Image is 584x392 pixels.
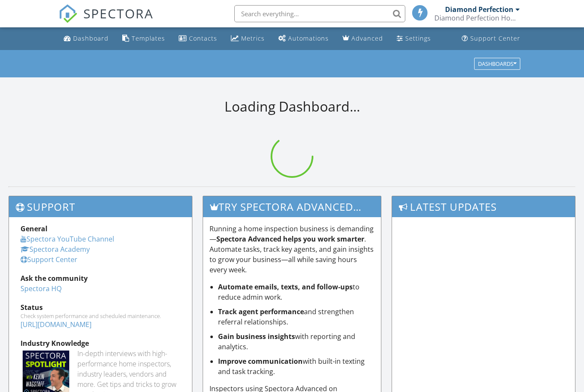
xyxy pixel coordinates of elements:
[21,320,91,329] a: [URL][DOMAIN_NAME]
[392,196,575,217] h3: Latest Updates
[21,312,180,319] div: Check system performance and scheduled maintenance.
[21,234,114,244] a: Spectora YouTube Channel
[21,273,180,283] div: Ask the community
[59,12,153,29] a: SPECTORA
[218,282,353,292] strong: Automate emails, texts, and follow-ups
[209,224,375,275] p: Running a home inspection business is demanding— . Automate tasks, track key agents, and gain ins...
[21,284,62,293] a: Spectora HQ
[21,302,180,312] div: Status
[218,332,295,341] strong: Gain business insights
[21,338,180,348] div: Industry Knowledge
[9,196,192,217] h3: Support
[73,34,109,42] div: Dashboard
[458,31,524,47] a: Support Center
[175,31,221,47] a: Contacts
[393,31,434,47] a: Settings
[218,307,375,327] li: and strengthen referral relationships.
[218,307,304,316] strong: Track agent performance
[218,331,375,352] li: with reporting and analytics.
[434,14,520,22] div: Diamond Perfection Home & Property Inspections
[470,34,520,42] div: Support Center
[216,234,364,244] strong: Spectora Advanced helps you work smarter
[83,4,153,22] span: SPECTORA
[234,5,405,22] input: Search everything...
[227,31,268,47] a: Metrics
[218,357,303,366] strong: Improve communication
[60,31,112,47] a: Dashboard
[241,34,265,42] div: Metrics
[288,34,329,42] div: Automations
[478,61,516,67] div: Dashboards
[405,34,431,42] div: Settings
[21,255,77,264] a: Support Center
[275,31,332,47] a: Automations (Basic)
[218,356,375,377] li: with built-in texting and task tracking.
[339,31,386,47] a: Advanced
[351,34,383,42] div: Advanced
[218,282,375,302] li: to reduce admin work.
[21,224,47,233] strong: General
[474,58,520,70] button: Dashboards
[119,31,168,47] a: Templates
[445,5,513,14] div: Diamond Perfection
[189,34,217,42] div: Contacts
[59,4,77,23] img: The Best Home Inspection Software - Spectora
[21,245,90,254] a: Spectora Academy
[132,34,165,42] div: Templates
[203,196,381,217] h3: Try spectora advanced [DATE]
